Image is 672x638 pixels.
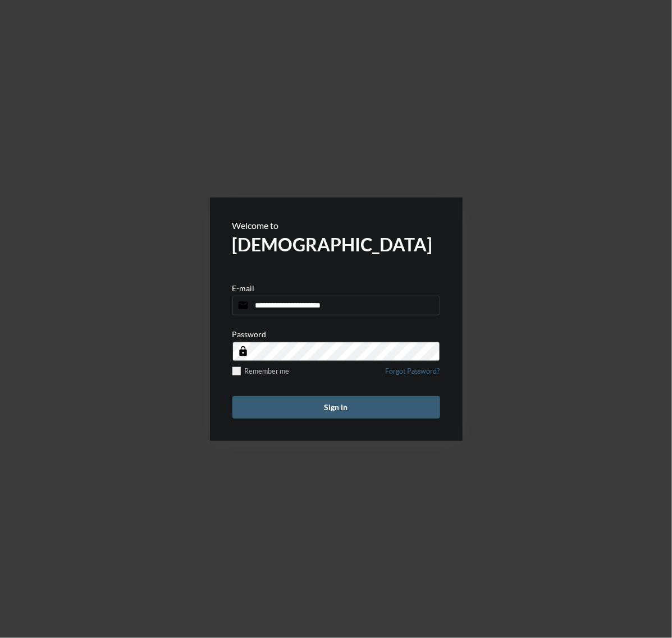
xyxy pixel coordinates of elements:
p: Welcome to [232,220,440,231]
p: E-mail [232,283,255,293]
label: Remember me [232,367,290,375]
a: Forgot Password? [386,367,440,382]
button: Sign in [232,396,440,419]
p: Password [232,329,267,339]
h2: [DEMOGRAPHIC_DATA] [232,233,440,255]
